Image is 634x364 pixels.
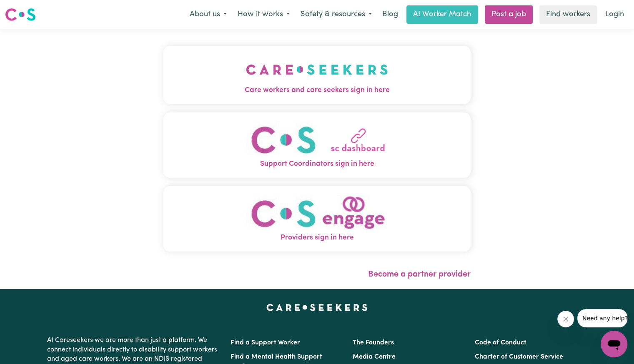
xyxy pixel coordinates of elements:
span: Support Coordinators sign in here [163,159,471,170]
iframe: Button to launch messaging window [601,331,627,357]
a: Post a job [485,5,533,24]
a: Become a partner provider [368,270,471,279]
a: The Founders [353,339,394,346]
span: Need any help? [5,6,50,12]
a: Media Centre [353,354,396,360]
a: Blog [377,5,403,24]
a: Find workers [539,5,597,24]
a: Careseekers logo [5,5,36,24]
button: Support Coordinators sign in here [163,112,471,178]
span: Care workers and care seekers sign in here [163,85,471,96]
button: Safety & resources [295,6,377,23]
button: About us [184,6,232,23]
a: Charter of Customer Service [475,354,563,360]
a: Find a Support Worker [231,339,300,346]
span: Providers sign in here [163,232,471,243]
a: AI Worker Match [406,5,478,24]
img: Careseekers logo [5,7,36,22]
iframe: Close message [557,311,574,327]
a: Code of Conduct [475,339,526,346]
a: Login [600,5,629,24]
button: How it works [232,6,295,23]
button: Providers sign in here [163,186,471,252]
a: Careseekers home page [266,304,368,311]
iframe: Message from company [577,309,627,327]
button: Care workers and care seekers sign in here [163,46,471,104]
